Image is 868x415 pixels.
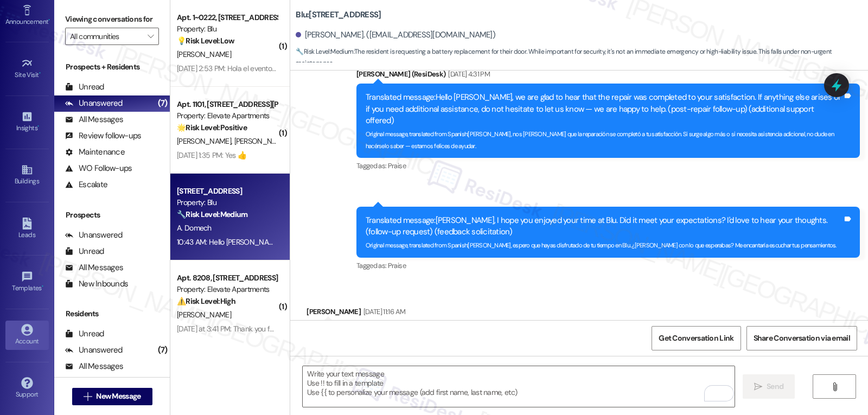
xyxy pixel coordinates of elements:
div: [PERSON_NAME] (ResiDesk) [356,68,860,84]
div: [DATE] 1:35 PM: Yes 👍 [177,150,246,160]
button: Share Conversation via email [746,326,857,350]
label: Viewing conversations for [65,11,159,28]
i:  [754,382,762,391]
div: [STREET_ADDRESS] [177,186,277,197]
div: Unanswered [65,344,123,356]
button: Send [743,374,795,399]
div: Property: Blu [177,197,277,208]
i:  [148,32,154,41]
div: Property: Blu [177,23,277,35]
a: Templates • [5,267,49,297]
b: Blu: [STREET_ADDRESS] [296,9,381,21]
div: Property: Elevate Apartments [177,110,277,122]
div: Prospects + Residents [54,61,170,73]
div: Translated message: Hello [PERSON_NAME], we are glad to hear that the repair was completed to you... [366,92,843,126]
div: All Messages [65,262,123,273]
div: [PERSON_NAME] [307,306,810,321]
div: Prospects [54,209,170,221]
span: • [39,69,41,77]
i:  [84,392,92,401]
span: : The resident is requesting a battery replacement for their door. While important for security, ... [296,46,868,69]
textarea: To enrich screen reader interactions, please activate Accessibility in Grammarly extension settings [303,366,735,407]
div: All Messages [65,114,123,125]
div: WO Follow-ups [65,163,132,174]
a: Buildings [5,161,49,190]
div: [DATE] at 3:41 PM: Thank you for your message. Our offices are currently closed, but we will cont... [177,324,840,334]
div: Unanswered [65,98,123,109]
strong: ⚠️ Risk Level: High [177,296,235,306]
div: [DATE] 4:31 PM [445,68,490,80]
button: Get Conversation Link [652,326,741,350]
span: [PERSON_NAME] [177,136,234,146]
span: Share Conversation via email [754,333,850,344]
strong: 🔧 Risk Level: Medium [177,209,247,219]
div: [PERSON_NAME]. ([EMAIL_ADDRESS][DOMAIN_NAME]) [296,29,495,41]
span: • [37,123,39,130]
button: New Message [72,388,152,405]
div: Unread [65,81,104,93]
span: • [48,16,50,24]
div: Review follow-ups [65,130,141,142]
strong: 🌟 Risk Level: Positive [177,123,247,132]
input: All communities [70,28,142,45]
strong: 🔧 Risk Level: Medium [296,47,353,56]
div: Unread [65,246,104,257]
sub: Original message, translated from Spanish : [PERSON_NAME], nos [PERSON_NAME] que la reparación se... [366,130,834,149]
span: New Message [96,391,141,402]
a: Support [5,374,49,403]
div: (7) [155,95,170,112]
span: A. Domech [177,223,212,233]
span: [PERSON_NAME] [177,49,231,59]
span: Send [767,381,783,392]
div: Apt. 1101, [STREET_ADDRESS][PERSON_NAME] [177,99,277,110]
sub: Original message, translated from Spanish : [PERSON_NAME], espero que hayas disfrutado de tu tiem... [366,241,837,249]
div: Property: Elevate Apartments [177,284,277,295]
div: Tagged as: [356,258,860,273]
div: Unread [65,328,104,340]
strong: 💡 Risk Level: Low [177,36,234,46]
div: New Inbounds [65,278,128,290]
span: [PERSON_NAME] [177,310,231,320]
div: [DATE] 2:53 PM: Hola el evento de [PERSON_NAME] en la oficina? [177,63,381,73]
div: All Messages [65,361,123,372]
span: Praise [388,261,406,270]
a: Insights • [5,107,49,137]
span: • [42,283,43,290]
i:  [831,382,839,391]
a: Site Visit • [5,54,49,84]
div: [DATE] 11:16 AM [361,306,405,317]
div: Unanswered [65,229,123,241]
div: Apt. 8208, [STREET_ADDRESS][PERSON_NAME] [177,272,277,284]
a: Leads [5,214,49,244]
a: Account [5,321,49,350]
div: Escalate [65,179,107,190]
div: Maintenance [65,146,125,158]
div: (7) [155,342,170,359]
span: Praise [388,161,406,170]
div: Apt. 1~0222, [STREET_ADDRESS] [177,12,277,23]
div: Translated message: [PERSON_NAME], I hope you enjoyed your time at Blu. Did it meet your expectat... [366,215,843,238]
div: Tagged as: [356,158,860,174]
div: Residents [54,308,170,320]
span: [PERSON_NAME] [234,136,289,146]
span: Get Conversation Link [659,333,733,344]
